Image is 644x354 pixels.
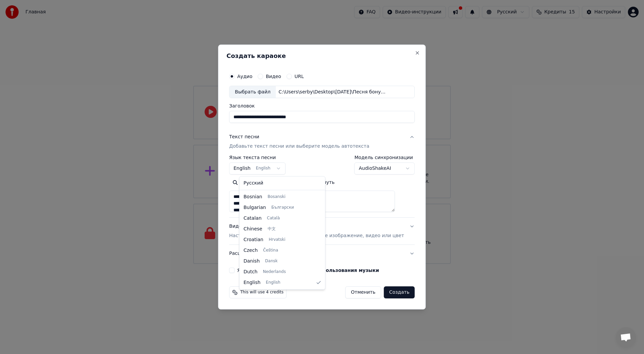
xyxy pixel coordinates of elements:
span: Bosnian [244,194,262,200]
span: Chinese [244,226,262,232]
span: Dutch [244,269,258,275]
span: Hrvatski [269,237,285,242]
span: Catalan [244,215,262,222]
span: Dansk [265,259,277,264]
span: Čeština [263,248,278,253]
span: Danish [244,258,260,265]
span: Bulgarian [244,204,266,211]
span: Czech [244,247,258,254]
span: Croatian [244,236,263,243]
span: Русский [244,180,263,187]
span: English [244,279,261,286]
span: Български [271,205,294,210]
span: Bosanski [268,194,285,200]
span: Català [267,216,280,221]
span: Nederlands [263,269,286,275]
span: English [266,280,280,285]
span: 中文 [268,226,276,232]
